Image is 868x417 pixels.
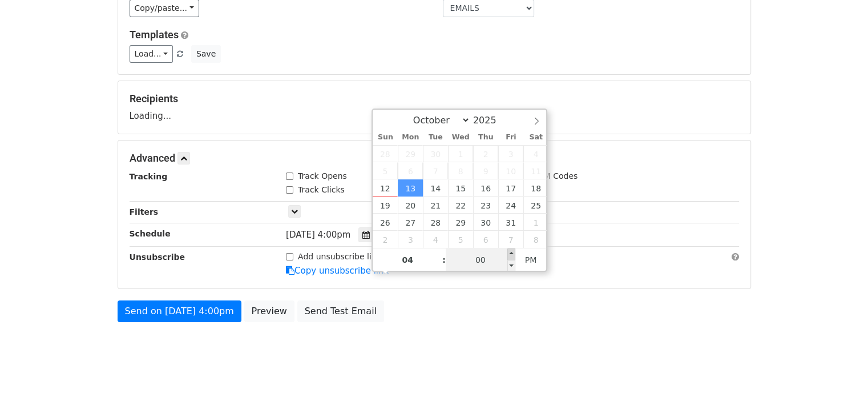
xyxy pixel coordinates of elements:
[498,214,523,231] span: October 31, 2025
[473,162,498,179] span: October 9, 2025
[498,134,523,141] span: Fri
[446,248,515,271] input: Minute
[473,179,498,197] span: October 16, 2025
[297,300,384,322] a: Send Test Email
[130,172,168,181] strong: Tracking
[373,134,398,141] span: Sun
[523,145,548,162] span: October 4, 2025
[811,362,868,417] iframe: Chat Widget
[473,231,498,248] span: November 6, 2025
[398,179,423,197] span: October 13, 2025
[398,134,423,141] span: Mon
[298,251,381,263] label: Add unsubscribe link
[398,162,423,179] span: October 6, 2025
[373,214,398,231] span: October 26, 2025
[448,231,473,248] span: November 5, 2025
[515,248,547,271] span: Click to toggle
[523,162,548,179] span: October 11, 2025
[373,162,398,179] span: October 5, 2025
[423,214,448,231] span: October 28, 2025
[523,197,548,214] span: October 25, 2025
[533,170,578,182] label: UTM Codes
[373,179,398,197] span: October 12, 2025
[473,145,498,162] span: October 2, 2025
[191,45,221,63] button: Save
[498,145,523,162] span: October 3, 2025
[448,134,473,141] span: Wed
[523,214,548,231] span: November 1, 2025
[523,179,548,197] span: October 18, 2025
[130,207,159,216] strong: Filters
[473,134,498,141] span: Thu
[423,231,448,248] span: November 4, 2025
[423,134,448,141] span: Tue
[398,145,423,162] span: September 29, 2025
[442,248,446,271] span: :
[448,162,473,179] span: October 8, 2025
[373,231,398,248] span: November 2, 2025
[423,197,448,214] span: October 21, 2025
[498,197,523,214] span: October 24, 2025
[473,214,498,231] span: October 30, 2025
[286,266,389,276] a: Copy unsubscribe link
[423,162,448,179] span: October 7, 2025
[398,231,423,248] span: November 3, 2025
[498,231,523,248] span: November 7, 2025
[473,197,498,214] span: October 23, 2025
[118,300,241,322] a: Send on [DATE] 4:00pm
[398,214,423,231] span: October 27, 2025
[130,152,739,165] h5: Advanced
[130,93,739,122] div: Loading...
[498,162,523,179] span: October 10, 2025
[244,300,294,322] a: Preview
[373,197,398,214] span: October 19, 2025
[498,179,523,197] span: October 17, 2025
[373,248,442,271] input: Hour
[470,115,511,126] input: Year
[298,184,345,196] label: Track Clicks
[448,179,473,197] span: October 15, 2025
[298,170,347,182] label: Track Opens
[130,229,171,238] strong: Schedule
[423,179,448,197] span: October 14, 2025
[373,145,398,162] span: September 28, 2025
[423,145,448,162] span: September 30, 2025
[523,134,548,141] span: Sat
[398,197,423,214] span: October 20, 2025
[130,93,739,105] h5: Recipients
[448,214,473,231] span: October 29, 2025
[130,29,179,41] a: Templates
[286,230,350,240] span: [DATE] 4:00pm
[130,45,173,63] a: Load...
[130,252,185,262] strong: Unsubscribe
[448,145,473,162] span: October 1, 2025
[523,231,548,248] span: November 8, 2025
[448,197,473,214] span: October 22, 2025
